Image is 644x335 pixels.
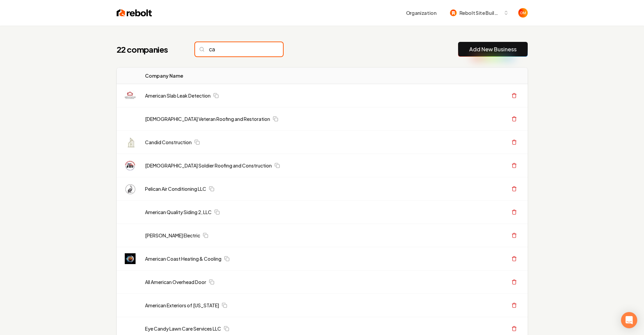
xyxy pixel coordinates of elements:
[125,137,136,148] img: Candid Construction logo
[621,312,637,328] div: Open Intercom Messenger
[145,185,206,192] a: Pelican Air Conditioning LLC
[145,92,211,99] a: American Slab Leak Detection
[469,45,517,53] a: Add New Business
[117,8,152,18] img: Rebolt Logo
[145,162,272,169] a: [DEMOGRAPHIC_DATA] Soldier Roofing and Construction
[518,8,528,18] button: Open user button
[140,68,376,84] th: Company Name
[145,255,221,262] a: American Coast Heating & Cooling
[145,302,219,309] a: American Exteriors of [US_STATE]
[450,9,457,16] img: Rebolt Site Builder
[145,139,192,146] a: Candid Construction
[145,279,206,285] a: All American Overhead Door
[125,90,136,101] img: American Slab Leak Detection logo
[195,42,283,56] input: Search...
[145,232,200,239] a: [PERSON_NAME] Electric
[145,325,221,332] a: Eye Candy Lawn Care Services LLC
[125,160,136,171] img: American Soldier Roofing and Construction logo
[117,44,182,55] h1: 22 companies
[458,42,528,57] button: Add New Business
[145,209,212,215] a: American Quality Siding 2, LLC
[402,7,440,19] button: Organization
[145,115,270,122] a: [DEMOGRAPHIC_DATA] Veteran Roofing and Restoration
[125,253,136,264] img: American Coast Heating & Cooling logo
[459,9,501,17] span: Rebolt Site Builder
[518,8,528,18] img: Omar Molai
[125,183,136,194] img: Pelican Air Conditioning LLC logo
